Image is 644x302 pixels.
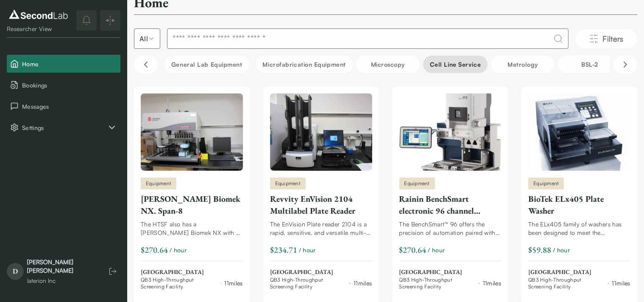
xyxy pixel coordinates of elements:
[270,244,297,256] div: $234.71
[141,277,217,290] span: QB3 High-Throughput Screening Facility
[22,102,117,111] span: Messages
[483,279,501,288] div: 11 miles
[134,28,160,49] button: Select listing type
[7,25,70,33] div: Researcher View
[399,93,502,171] img: Rainin BenchSmart electronic 96 channel pipettor
[528,193,630,217] div: BioTek ELx405 Plate Washer
[224,279,243,288] div: 11 miles
[141,244,168,256] div: $270.64
[270,268,372,277] span: [GEOGRAPHIC_DATA]
[399,268,502,277] span: [GEOGRAPHIC_DATA]
[22,81,117,90] span: Bookings
[146,180,171,187] span: Equipment
[7,97,120,115] button: Messages
[528,277,605,290] span: QB3 High-Throughput Screening Facility
[170,246,187,254] span: / hour
[141,220,243,237] div: The HTSF also has a [PERSON_NAME] Biomek NX with a Span-8 attachment, which means 8 independently...
[299,246,316,254] span: / hour
[22,59,117,68] span: Home
[76,10,97,31] button: notifications
[7,8,70,21] img: logo
[141,93,243,290] a: Beckman-Coulter Biomek NX. Span-8Equipment[PERSON_NAME] Biomek NX. Span-8The HTSF also has a [PER...
[575,29,637,48] button: Filters
[533,180,559,187] span: Equipment
[7,119,120,136] div: Settings sub items
[270,277,346,290] span: QB3 High-Throughput Screening Facility
[105,264,120,279] button: Log out
[399,244,427,256] div: $270.64
[553,246,570,254] span: / hour
[602,33,624,45] span: Filters
[7,76,120,94] button: Bookings
[100,10,120,31] button: Expand/Collapse sidebar
[399,277,476,290] span: QB3 High-Throughput Screening Facility
[528,93,630,171] img: BioTek ELx405 Plate Washer
[270,93,372,290] a: Revvity EnVision 2104 Multilabel Plate ReaderEquipmentRevvity EnVision 2104 Multilabel Plate Read...
[491,56,555,73] button: Metrology
[164,56,249,73] button: General Lab equipment
[528,93,630,290] a: BioTek ELx405 Plate WasherEquipmentBioTek ELx405 Plate WasherThe ELx405 family of washers has bee...
[134,55,158,74] button: Scroll left
[528,244,551,256] div: $59.88
[7,119,120,136] button: Settings
[270,220,372,237] div: The EnVision Plate reader 2104 is a rapid, sensitive, and versatile multi-use plate reader that a...
[356,56,420,73] button: Microscopy
[141,93,243,171] img: Beckman-Coulter Biomek NX. Span-8
[423,56,488,73] button: Cell line service
[256,56,353,73] button: Microfabrication Equipment
[399,220,502,237] div: The BenchSmart™ 96 offers the precision of automation paired with the speed and flexibility of ma...
[528,220,630,237] div: The ELx405 family of washers has been designed to meet the challenges of various applications, re...
[270,193,372,217] div: Revvity EnVision 2104 Multilabel Plate Reader
[7,55,120,73] button: Home
[270,93,372,171] img: Revvity EnVision 2104 Multilabel Plate Reader
[27,277,97,285] div: Iaterion Inc
[528,268,630,277] span: [GEOGRAPHIC_DATA]
[404,180,430,187] span: Equipment
[27,258,97,275] div: [PERSON_NAME] [PERSON_NAME]
[612,279,630,288] div: 11 miles
[141,268,243,277] span: [GEOGRAPHIC_DATA]
[22,123,107,132] span: Settings
[399,193,502,217] div: Rainin BenchSmart electronic 96 channel pipettor
[428,246,445,254] span: / hour
[7,263,24,280] span: D
[558,56,622,73] button: BSL-2
[275,180,301,187] span: Equipment
[354,279,372,288] div: 11 miles
[613,55,637,74] button: Scroll right
[399,93,502,290] a: Rainin BenchSmart electronic 96 channel pipettorEquipmentRainin BenchSmart electronic 96 channel ...
[141,193,243,217] div: [PERSON_NAME] Biomek NX. Span-8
